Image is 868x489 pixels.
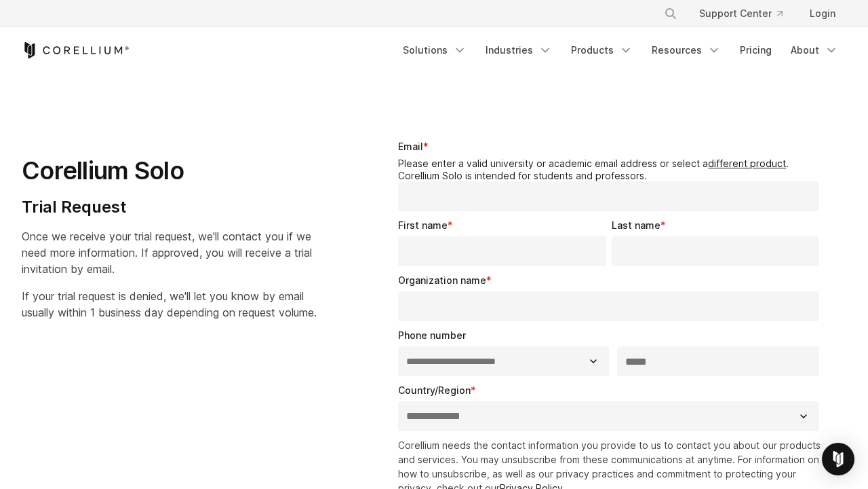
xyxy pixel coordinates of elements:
a: Login [799,1,846,26]
span: Email [398,141,423,152]
h1: Corellium Solo [22,156,317,186]
a: different product [708,158,786,169]
legend: Please enter a valid university or academic email address or select a . Corellium Solo is intende... [398,158,825,181]
a: Support Center [688,1,793,26]
a: Industries [477,38,560,62]
span: If your trial request is denied, we'll let you know by email usually within 1 business day depend... [22,289,317,319]
a: Corellium Home [22,42,130,58]
button: Search [658,1,683,26]
span: Phone number [398,329,466,341]
span: Once we receive your trial request, we'll contact you if we need more information. If approved, y... [22,230,312,276]
div: Open Intercom Messenger [822,443,854,475]
span: First name [398,219,448,231]
a: Products [563,38,641,62]
div: Navigation Menu [395,38,846,62]
a: About [783,38,846,62]
a: Solutions [395,38,475,62]
span: Organization name [398,274,486,286]
div: Navigation Menu [648,1,846,26]
a: Resources [644,38,729,62]
h4: Trial Request [22,197,317,217]
span: Last name [612,219,660,231]
span: Country/Region [398,384,471,396]
a: Pricing [732,38,780,62]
